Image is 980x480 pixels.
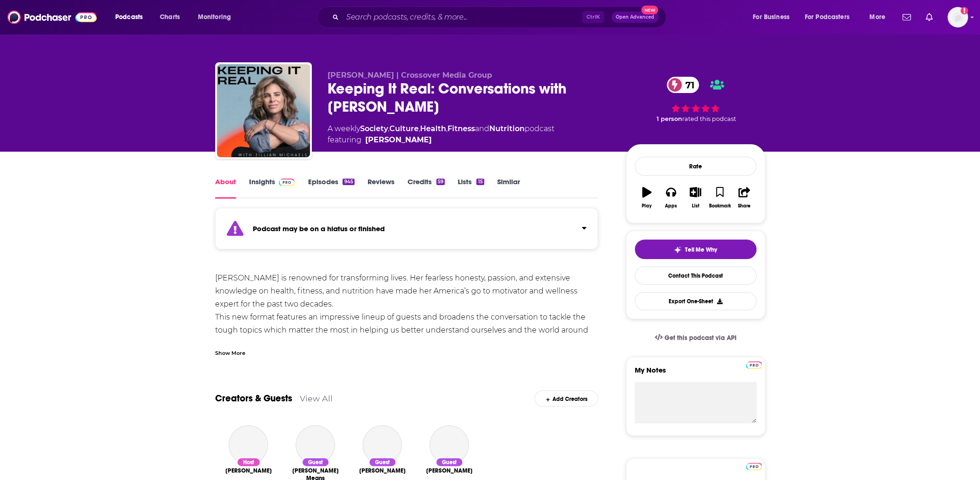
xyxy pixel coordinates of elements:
[217,64,310,157] img: Keeping It Real: Conversations with Jillian Michaels
[753,11,789,24] span: For Business
[738,203,750,209] div: Share
[198,11,231,24] span: Monitoring
[115,11,143,24] span: Podcasts
[947,7,968,27] span: Logged in as Ashley_Beenen
[641,6,658,14] span: New
[746,361,762,369] img: Podchaser Pro
[616,15,654,20] span: Open Advanced
[869,11,885,24] span: More
[805,11,849,24] span: For Podcasters
[342,179,354,185] div: 945
[683,181,707,214] button: List
[368,177,395,199] a: Reviews
[302,457,329,467] div: Guest
[960,7,968,14] svg: Add a profile image
[225,467,272,474] a: Jillian Michaels
[436,179,445,185] div: 59
[746,461,762,470] a: Pro website
[328,134,554,146] span: featuring
[419,124,420,133] span: ,
[253,224,385,233] strong: Podcast may be on a hiatus or finished
[647,327,744,349] a: Get this podcast via API
[215,393,292,404] a: Creators & Guests
[249,177,295,199] a: InsightsPodchaser Pro
[360,124,388,133] a: Society
[359,467,406,474] span: [PERSON_NAME]
[635,366,756,382] label: My Notes
[635,267,756,285] a: Contact This Podcast
[326,7,675,28] div: Search podcasts, credits, & more...
[447,124,475,133] a: Fitness
[659,181,683,214] button: Apps
[215,213,599,249] section: Click to expand status details
[429,425,469,465] a: Dr. Sue Varma
[674,246,681,253] img: tell me why sparkle
[109,10,155,25] button: open menu
[237,457,261,467] div: Host
[497,177,520,199] a: Similar
[435,457,463,467] div: Guest
[635,181,659,214] button: Play
[657,115,682,122] span: 1 person
[191,10,243,25] button: open menu
[342,10,582,25] input: Search podcasts, credits, & more...
[328,123,554,146] div: A weekly podcast
[426,467,473,474] span: [PERSON_NAME]
[746,10,801,25] button: open menu
[947,7,968,27] img: User Profile
[426,467,473,474] a: Dr. Sue Varma
[215,177,236,199] a: About
[709,203,730,209] div: Bookmark
[667,77,699,93] a: 71
[388,124,389,133] span: ,
[799,10,863,25] button: open menu
[746,463,762,470] img: Podchaser Pro
[408,177,445,199] a: Credits59
[489,124,525,133] a: Nutrition
[626,71,765,129] div: 71 1 personrated this podcast
[582,11,604,23] span: Ctrl K
[635,157,756,176] div: Rate
[863,10,897,25] button: open menu
[676,77,699,93] span: 71
[476,179,484,185] div: 15
[7,8,97,26] img: Podchaser - Follow, Share and Rate Podcasts
[922,9,936,25] a: Show notifications dropdown
[446,124,447,133] span: ,
[389,124,419,133] a: Culture
[365,134,432,146] a: Jillian Michaels
[225,467,272,474] span: [PERSON_NAME]
[682,115,736,122] span: rated this podcast
[359,467,406,474] a: Sasha Digiulian
[947,7,968,27] button: Show profile menu
[296,425,335,465] a: Calley Means
[708,181,732,214] button: Bookmark
[665,203,677,209] div: Apps
[635,292,756,310] button: Export One-Sheet
[229,425,268,465] a: Jillian Michaels
[160,11,180,24] span: Charts
[458,177,484,199] a: Lists15
[732,181,756,214] button: Share
[420,124,446,133] a: Health
[300,393,333,403] a: View All
[328,71,492,80] span: [PERSON_NAME] | Crossover Media Group
[664,334,736,342] span: Get this podcast via API
[475,124,489,133] span: and
[746,360,762,369] a: Pro website
[154,10,185,25] a: Charts
[362,425,402,465] a: Sasha Digiulian
[642,203,651,209] div: Play
[279,179,295,186] img: Podchaser Pro
[635,240,756,259] button: tell me why sparkleTell Me Why
[612,12,658,23] button: Open AdvancedNew
[308,177,354,199] a: Episodes945
[692,203,699,209] div: List
[368,457,396,467] div: Guest
[534,390,598,407] div: Add Creators
[685,246,717,253] span: Tell Me Why
[899,9,914,25] a: Show notifications dropdown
